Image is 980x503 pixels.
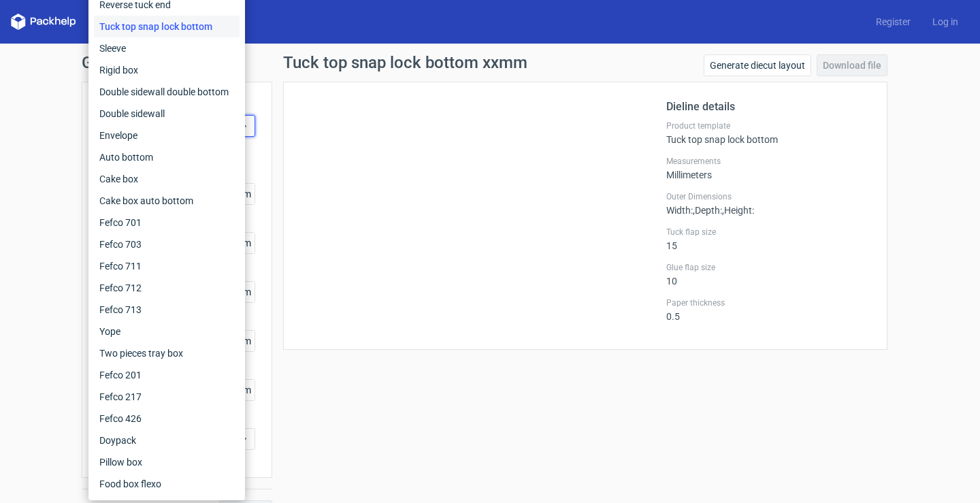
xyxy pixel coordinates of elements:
[666,156,870,167] label: Measurements
[94,59,240,81] div: Rigid box
[94,16,240,37] div: Tuck top snap lock bottom
[94,190,240,212] div: Cake box auto bottom
[666,156,870,180] div: Millimeters
[94,168,240,190] div: Cake box
[921,15,969,29] a: Log in
[666,205,693,216] span: Width :
[704,54,811,76] a: Generate diecut layout
[666,191,870,202] label: Outer Dimensions
[94,386,240,408] div: Fefco 217
[666,297,870,322] div: 0.5
[722,205,754,216] span: , Height :
[666,297,870,308] label: Paper thickness
[94,255,240,277] div: Fefco 711
[666,120,870,145] div: Tuck top snap lock bottom
[82,54,898,71] h1: Generate new dieline
[94,103,240,125] div: Double sidewall
[94,473,240,495] div: Food box flexo
[94,146,240,168] div: Auto bottom
[94,429,240,451] div: Doypack
[94,37,240,59] div: Sleeve
[94,81,240,103] div: Double sidewall double bottom
[94,233,240,255] div: Fefco 703
[94,451,240,473] div: Pillow box
[666,262,870,287] div: 10
[94,342,240,364] div: Two pieces tray box
[666,227,870,238] label: Tuck flap size
[693,205,722,216] span: , Depth :
[94,364,240,386] div: Fefco 201
[94,408,240,429] div: Fefco 426
[94,299,240,321] div: Fefco 713
[666,262,870,273] label: Glue flap size
[94,125,240,146] div: Envelope
[865,15,921,29] a: Register
[94,321,240,342] div: Yope
[94,277,240,299] div: Fefco 712
[666,99,870,115] h2: Dieline details
[94,212,240,233] div: Fefco 701
[666,227,870,251] div: 15
[283,54,527,71] h1: Tuck top snap lock bottom xxmm
[666,120,870,131] label: Product template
